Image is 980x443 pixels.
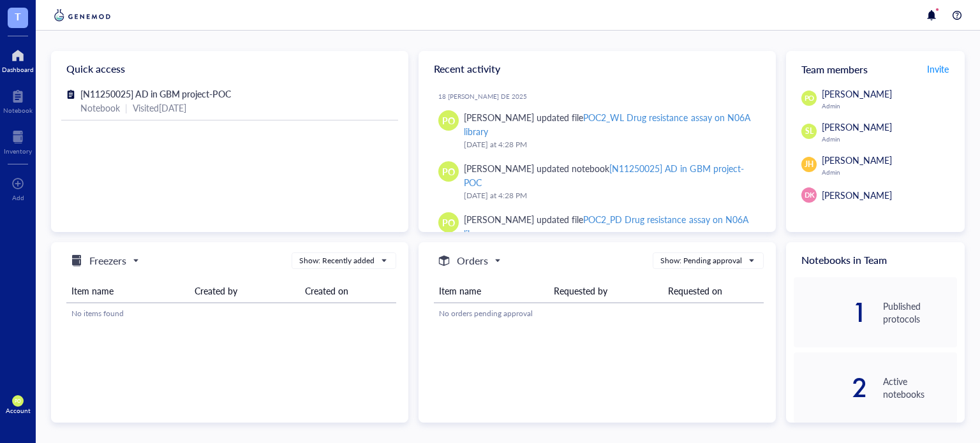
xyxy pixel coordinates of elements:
[663,279,764,303] th: Requested on
[429,105,766,156] a: PO[PERSON_NAME] updated filePOC2_WL Drug resistance assay on N06A library[DATE] at 4:28 PM
[2,45,34,73] a: Dashboard
[883,375,957,400] div: Active notebooks
[805,126,813,137] span: SL
[51,51,408,87] div: Quick access
[822,168,957,176] div: Admin
[15,8,21,24] span: T
[464,161,755,189] div: [PERSON_NAME] updated notebook
[442,113,455,127] span: PO
[3,86,33,114] a: Notebook
[805,159,813,170] span: JH
[464,111,750,138] div: POC2_WL Drug resistance assay on N06A library
[4,127,32,155] a: Inventory
[429,207,766,258] a: PO[PERSON_NAME] updated filePOC2_PD Drug resistance assay on N06A library[DATE] at 4:28 PM
[299,255,375,266] div: Show: Recently added
[12,194,24,201] div: Add
[794,302,868,323] div: 1
[125,101,128,115] div: |
[549,279,664,303] th: Requested by
[189,279,299,303] th: Created by
[786,242,965,278] div: Notebooks in Team
[6,407,31,414] div: Account
[822,154,892,166] span: [PERSON_NAME]
[15,398,21,404] span: PO
[822,102,957,110] div: Admin
[419,51,776,87] div: Recent activity
[804,93,814,104] span: PO
[786,51,965,87] div: Team members
[66,279,189,303] th: Item name
[133,101,186,115] div: Visited [DATE]
[822,189,892,201] span: [PERSON_NAME]
[822,135,957,143] div: Admin
[927,62,949,75] span: Invite
[883,300,957,325] div: Published protocols
[71,308,391,319] div: No items found
[89,253,126,268] h5: Freezers
[2,66,34,73] div: Dashboard
[3,106,33,114] div: Notebook
[80,87,231,100] span: [N11250025] AD in GBM project-POC
[464,138,755,151] div: [DATE] at 4:28 PM
[660,255,742,266] div: Show: Pending approval
[822,120,892,133] span: [PERSON_NAME]
[300,279,396,303] th: Created on
[51,8,114,23] img: genemod-logo
[804,190,814,201] span: DK
[429,156,766,207] a: PO[PERSON_NAME] updated notebook[N11250025] AD in GBM project-POC[DATE] at 4:28 PM
[80,101,120,115] div: Notebook
[457,253,488,268] h5: Orders
[439,308,759,319] div: No orders pending approval
[464,189,755,202] div: [DATE] at 4:28 PM
[442,164,455,178] span: PO
[4,147,32,155] div: Inventory
[434,279,549,303] th: Item name
[464,110,755,138] div: [PERSON_NAME] updated file
[794,377,868,398] div: 2
[438,92,766,100] div: 18 [PERSON_NAME] de 2025
[822,87,892,100] span: [PERSON_NAME]
[926,59,949,79] button: Invite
